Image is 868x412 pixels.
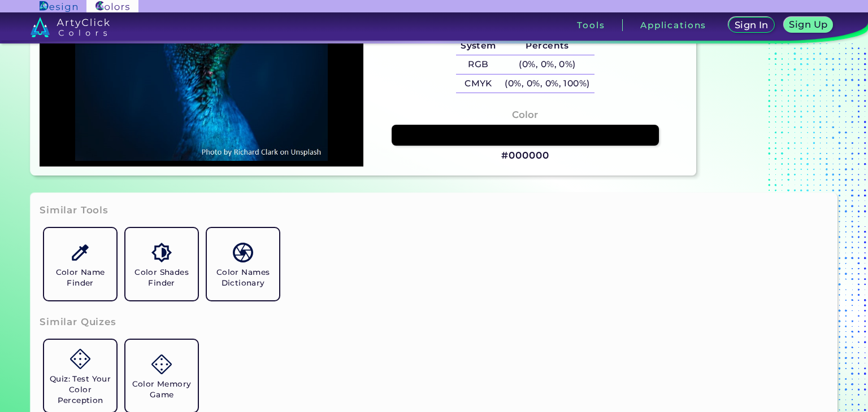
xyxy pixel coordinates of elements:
[40,1,77,12] img: ArtyClick Design logo
[31,17,110,37] img: logo_artyclick_colors_white.svg
[130,379,193,400] h5: Color Memory Game
[577,21,605,29] h3: Tools
[202,223,284,305] a: Color Names Dictionary
[151,243,171,262] img: icon_color_shades.svg
[730,17,774,33] a: Sign In
[790,20,827,29] h5: Sign Up
[785,17,832,33] a: Sign Up
[501,149,549,163] h3: #000000
[121,223,202,305] a: Color Shades Finder
[501,74,594,93] h5: (0%, 0%, 0%, 100%)
[130,267,193,288] h5: Color Shades Finder
[640,21,706,29] h3: Applications
[40,315,116,329] h3: Similar Quizes
[501,55,594,74] h5: (0%, 0%, 0%)
[456,74,500,93] h5: CMYK
[735,21,768,30] h5: Sign In
[40,223,121,305] a: Color Name Finder
[456,55,500,74] h5: RGB
[49,374,112,406] h5: Quiz: Test Your Color Perception
[211,267,275,288] h5: Color Names Dictionary
[49,267,112,288] h5: Color Name Finder
[70,349,90,369] img: icon_game.svg
[151,354,171,374] img: icon_game.svg
[512,107,538,123] h4: Color
[70,243,90,262] img: icon_color_name_finder.svg
[233,243,253,262] img: icon_color_names_dictionary.svg
[40,204,108,217] h3: Similar Tools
